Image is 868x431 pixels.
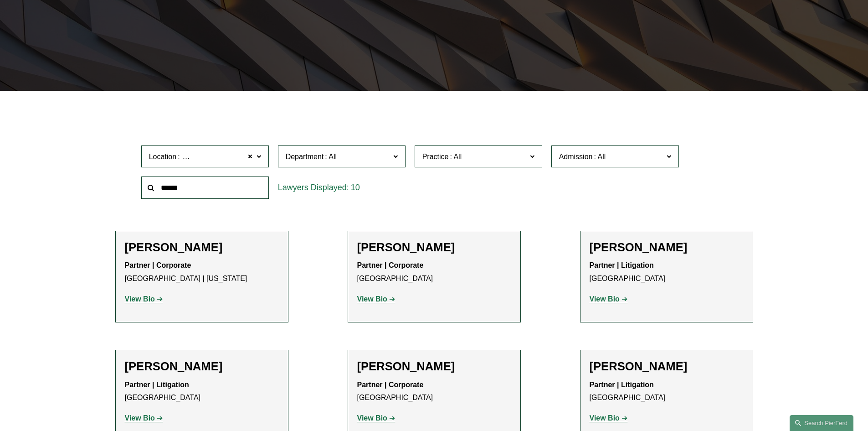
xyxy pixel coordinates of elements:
[125,240,279,254] h2: [PERSON_NAME]
[590,414,620,422] strong: View Bio
[357,414,395,422] a: View Bio
[590,359,744,374] h2: [PERSON_NAME]
[125,359,279,374] h2: [PERSON_NAME]
[357,379,511,405] p: [GEOGRAPHIC_DATA]
[590,240,744,254] h2: [PERSON_NAME]
[125,381,189,389] strong: Partner | Litigation
[125,379,279,405] p: [GEOGRAPHIC_DATA]
[590,259,744,286] p: [GEOGRAPHIC_DATA]
[590,414,628,422] a: View Bio
[125,261,191,269] strong: Partner | Corporate
[590,379,744,405] p: [GEOGRAPHIC_DATA]
[125,414,163,422] a: View Bio
[286,153,324,161] span: Department
[181,151,257,163] span: [GEOGRAPHIC_DATA]
[149,153,177,161] span: Location
[357,240,511,254] h2: [PERSON_NAME]
[590,295,620,303] strong: View Bio
[590,381,654,389] strong: Partner | Litigation
[357,359,511,374] h2: [PERSON_NAME]
[559,153,593,161] span: Admission
[357,381,424,389] strong: Partner | Corporate
[790,415,853,431] a: Search this site
[125,295,155,303] strong: View Bio
[357,414,387,422] strong: View Bio
[357,295,387,303] strong: View Bio
[357,259,511,286] p: [GEOGRAPHIC_DATA]
[357,295,395,303] a: View Bio
[125,414,155,422] strong: View Bio
[590,295,628,303] a: View Bio
[590,261,654,269] strong: Partner | Litigation
[422,153,449,161] span: Practice
[351,183,360,192] span: 10
[125,259,279,286] p: [GEOGRAPHIC_DATA] | [US_STATE]
[357,261,424,269] strong: Partner | Corporate
[125,295,163,303] a: View Bio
